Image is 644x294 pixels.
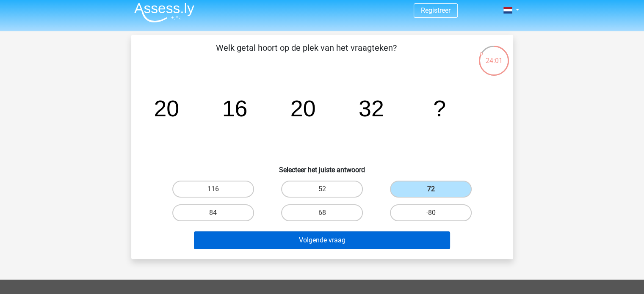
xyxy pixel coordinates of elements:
div: 24:01 [478,45,510,66]
tspan: 20 [290,96,315,121]
label: 72 [390,181,472,198]
a: Registreer [421,6,451,14]
label: 68 [281,204,363,221]
button: Volgende vraag [194,231,450,249]
tspan: ? [433,96,446,121]
img: Assessly [134,3,194,22]
tspan: 32 [358,96,384,121]
label: 84 [172,204,254,221]
h6: Selecteer het juiste antwoord [145,159,500,174]
tspan: 16 [222,96,247,121]
p: Welk getal hoort op de plek van het vraagteken? [145,41,468,67]
label: -80 [390,204,472,221]
label: 52 [281,181,363,198]
label: 116 [172,181,254,198]
tspan: 20 [154,96,179,121]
